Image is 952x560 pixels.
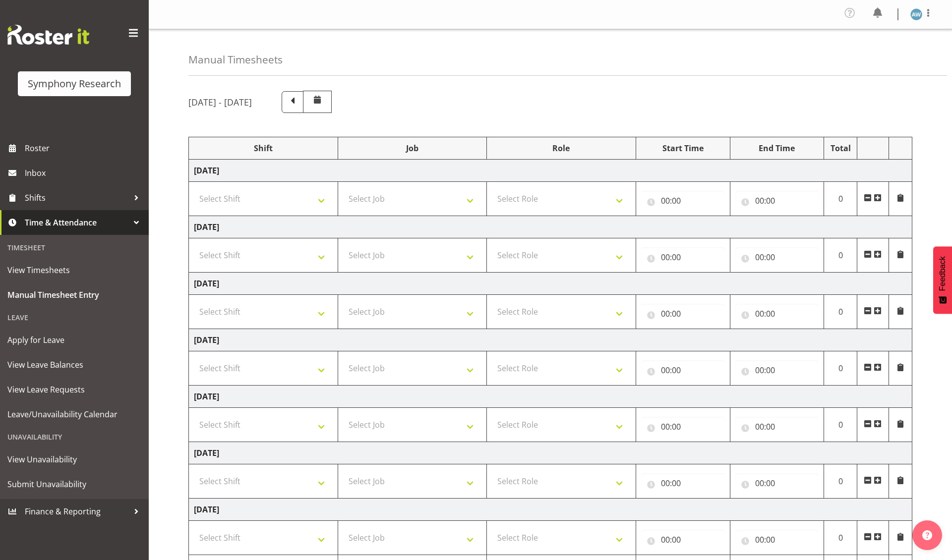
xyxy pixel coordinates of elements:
[2,237,146,258] div: Timesheet
[7,263,141,278] span: View Timesheets
[824,295,857,329] td: 0
[824,351,857,386] td: 0
[735,304,819,324] input: Click to select...
[735,417,819,437] input: Click to select...
[25,504,129,519] span: Finance & Reporting
[492,142,631,154] div: Role
[7,287,141,302] span: Manual Timesheet Entry
[2,447,146,472] a: View Unavailability
[189,442,912,464] td: [DATE]
[910,8,922,20] img: angela-ward1839.jpg
[641,417,725,437] input: Click to select...
[641,191,725,211] input: Click to select...
[938,256,947,291] span: Feedback
[735,530,819,550] input: Click to select...
[7,333,141,347] span: Apply for Leave
[933,246,952,314] button: Feedback - Show survey
[2,328,146,352] a: Apply for Leave
[25,141,144,156] span: Roster
[189,273,912,295] td: [DATE]
[194,142,333,154] div: Shift
[641,530,725,550] input: Click to select...
[7,382,141,397] span: View Leave Requests
[824,521,857,555] td: 0
[735,142,819,154] div: End Time
[189,160,912,182] td: [DATE]
[28,76,121,91] div: Symphony Research
[2,472,146,497] a: Submit Unavailability
[2,427,146,447] div: Unavailability
[25,215,129,230] span: Time & Attendance
[7,452,141,467] span: View Unavailability
[735,247,819,267] input: Click to select...
[25,166,144,180] span: Inbox
[922,530,932,540] img: help-xxl-2.png
[735,360,819,380] input: Click to select...
[188,54,283,65] h4: Manual Timesheets
[2,402,146,427] a: Leave/Unavailability Calendar
[824,464,857,499] td: 0
[735,473,819,493] input: Click to select...
[824,182,857,216] td: 0
[829,142,852,154] div: Total
[735,191,819,211] input: Click to select...
[7,25,89,45] img: Rosterit website logo
[641,247,725,267] input: Click to select...
[189,216,912,238] td: [DATE]
[188,97,252,108] h5: [DATE] - [DATE]
[7,357,141,372] span: View Leave Balances
[7,477,141,492] span: Submit Unavailability
[641,473,725,493] input: Click to select...
[189,386,912,408] td: [DATE]
[189,329,912,351] td: [DATE]
[641,304,725,324] input: Click to select...
[343,142,482,154] div: Job
[7,407,141,422] span: Leave/Unavailability Calendar
[2,377,146,402] a: View Leave Requests
[2,307,146,328] div: Leave
[189,499,912,521] td: [DATE]
[824,408,857,442] td: 0
[2,352,146,377] a: View Leave Balances
[25,190,129,205] span: Shifts
[641,142,725,154] div: Start Time
[641,360,725,380] input: Click to select...
[824,238,857,273] td: 0
[2,258,146,282] a: View Timesheets
[2,282,146,307] a: Manual Timesheet Entry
